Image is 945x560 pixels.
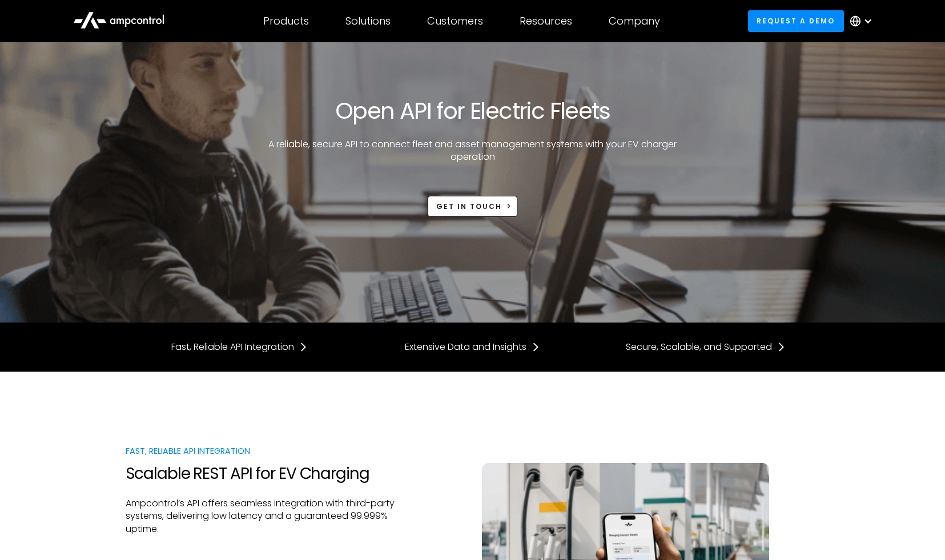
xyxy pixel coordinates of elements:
p: Ampcontrol’s API offers seamless integration with third-party systems, delivering low latency and... [126,497,396,535]
div: Solutions [345,15,391,27]
a: Fast, Reliable API Integration [171,341,308,353]
div: Customers [427,15,483,27]
h2: Scalable REST API for EV Charging [126,464,396,484]
a: Request a demo [748,10,844,31]
div: Secure, Scalable, and Supported [626,341,772,353]
div: Fast, Reliable API Integration [171,341,294,353]
div: Resources [520,15,572,27]
div: Company [609,15,660,27]
div: Get in touch [436,202,502,212]
a: Extensive Data and Insights [405,341,540,353]
a: Get in touch [428,196,518,217]
div: Products [263,15,309,27]
div: Fast, Reliable API Integration [126,445,396,457]
h1: Open API for Electric Fleets [335,97,610,124]
p: A reliable, secure API to connect fleet and asset management systems with your EV charger operation [264,138,681,164]
div: Extensive Data and Insights [405,341,526,353]
a: Secure, Scalable, and Supported [626,341,786,353]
